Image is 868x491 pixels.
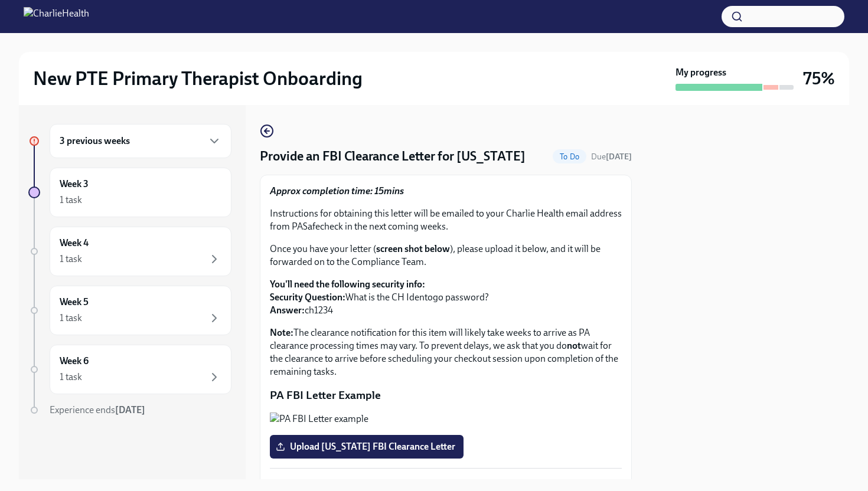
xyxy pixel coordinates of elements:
[270,279,425,290] strong: You'll need the following security info:
[270,413,622,425] button: Zoom image
[260,148,526,165] h4: Provide an FBI Clearance Letter for [US_STATE]
[28,168,231,217] a: Week 31 task
[24,7,89,26] img: CharlieHealth
[606,152,632,162] strong: [DATE]
[115,404,145,415] strong: [DATE]
[270,435,464,459] label: Upload [US_STATE] FBI Clearance Letter
[33,67,363,90] h2: New PTE Primary Therapist Onboarding
[270,278,622,317] p: What is the CH Identogo password? ch1234
[60,253,82,266] div: 1 task
[60,355,89,368] h6: Week 6
[553,152,586,161] span: To Do
[270,388,622,403] p: PA FBI Letter Example
[676,66,726,79] strong: My progress
[28,227,231,276] a: Week 41 task
[60,194,82,207] div: 1 task
[376,243,450,254] strong: screen shot below
[270,292,345,303] strong: Security Question:
[50,124,231,158] div: 3 previous weeks
[60,135,130,148] h6: 3 previous weeks
[803,68,835,89] h3: 75%
[278,441,455,453] span: Upload [US_STATE] FBI Clearance Letter
[270,207,622,233] p: Instructions for obtaining this letter will be emailed to your Charlie Health email address from ...
[28,345,231,394] a: Week 61 task
[270,305,305,316] strong: Answer:
[60,296,89,309] h6: Week 5
[591,151,632,162] span: October 10th, 2025 09:00
[28,286,231,335] a: Week 51 task
[60,312,82,325] div: 1 task
[270,326,622,378] p: The clearance notification for this item will likely take weeks to arrive as PA clearance process...
[270,243,622,269] p: Once you have your letter ( ), please upload it below, and it will be forwarded on to the Complia...
[591,152,632,162] span: Due
[60,237,89,250] h6: Week 4
[60,178,89,191] h6: Week 3
[270,185,404,197] strong: Approx completion time: 15mins
[567,340,581,351] strong: not
[270,327,293,338] strong: Note:
[50,404,145,415] span: Experience ends
[60,371,82,384] div: 1 task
